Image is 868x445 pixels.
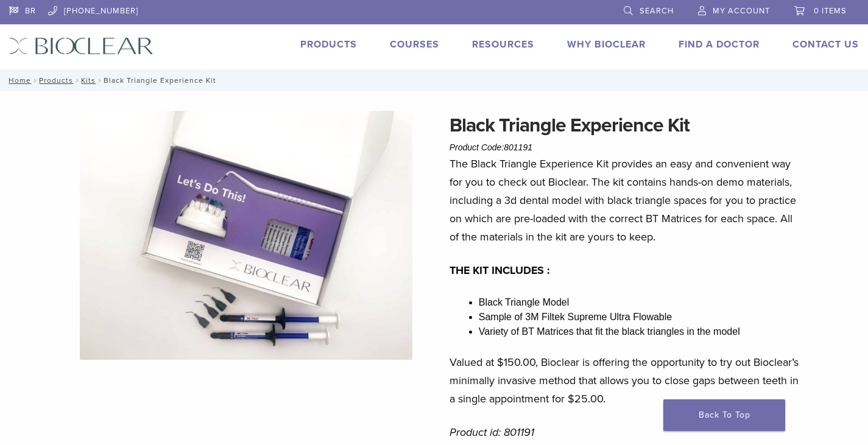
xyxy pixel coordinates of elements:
[300,38,357,51] a: Products
[713,6,770,16] span: My Account
[450,111,803,140] h1: Black Triangle Experience Kit
[504,142,532,152] span: 801191
[479,324,803,339] li: Variety of BT Matrices that fit the black triangles in the model
[73,77,81,83] span: /
[81,76,96,85] a: Kits
[5,76,31,85] a: Home
[640,6,674,16] span: Search
[450,426,534,439] em: Product id: 801191
[479,295,803,310] li: Black Triangle Model
[472,38,534,51] a: Resources
[96,77,104,83] span: /
[450,155,803,246] p: The Black Triangle Experience Kit provides an easy and convenient way for you to check out Biocle...
[567,38,646,51] a: Why Bioclear
[450,353,803,408] p: Valued at $150.00, Bioclear is offering the opportunity to try out Bioclear’s minimally invasive ...
[39,76,73,85] a: Products
[792,38,859,51] a: Contact Us
[450,142,532,152] span: Product Code:
[814,6,847,16] span: 0 items
[9,37,153,55] img: Bioclear
[663,399,785,431] a: Back To Top
[80,111,412,360] img: BCL_BT_Demo_Kit_1
[450,264,550,277] strong: THE KIT INCLUDES :
[479,310,803,324] li: Sample of 3M Filtek Supreme Ultra Flowable
[390,38,439,51] a: Courses
[31,77,39,83] span: /
[679,38,760,51] a: Find A Doctor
